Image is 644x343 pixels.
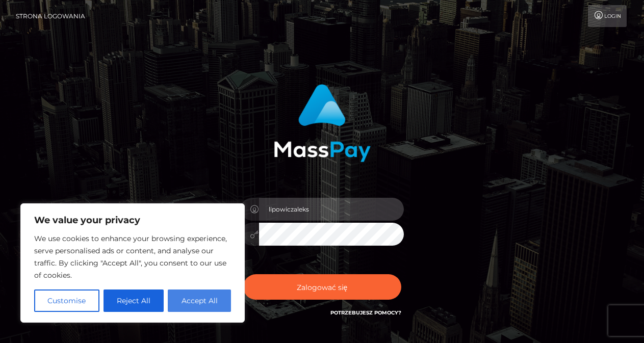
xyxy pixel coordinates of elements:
[34,214,231,226] p: We value your privacy
[259,198,404,221] input: Nazwa użytkownika...
[588,5,627,27] a: Login
[330,309,401,316] a: Potrzebujesz pomocy?
[297,282,348,292] font: Zalogować się
[168,289,231,312] button: Accept All
[34,232,231,281] p: We use cookies to enhance your browsing experience, serve personalised ads or content, and analys...
[16,12,85,20] font: Strona logowania
[16,5,85,27] a: Strona logowania
[20,203,245,323] div: We value your privacy
[104,289,164,312] button: Reject All
[274,84,371,162] img: Logowanie do MassPay
[604,13,621,19] font: Login
[34,289,99,312] button: Customise
[243,274,401,300] button: Zalogować się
